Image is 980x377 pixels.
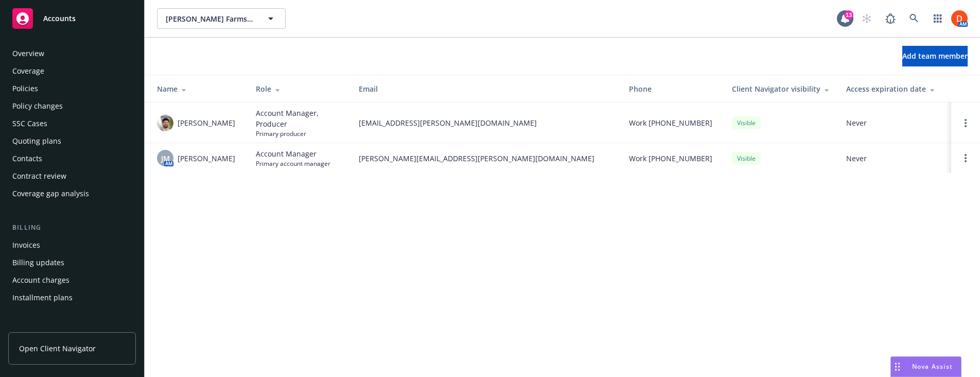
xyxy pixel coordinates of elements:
a: Account charges [8,272,136,288]
a: Invoices [8,237,136,253]
span: [PERSON_NAME] [178,117,235,128]
button: Add team member [902,46,968,66]
a: Installment plans [8,289,136,306]
span: Open Client Navigator [19,343,96,354]
a: Policies [8,80,136,97]
span: JM [161,153,170,164]
a: Billing updates [8,254,136,271]
button: Nova Assist [890,356,961,377]
div: Coverage [12,63,44,79]
button: [PERSON_NAME] Farms LLC [157,8,286,29]
span: [PERSON_NAME] [178,153,235,164]
div: Policy changes [12,98,63,114]
span: Primary producer [256,129,342,138]
div: Access expiration date [846,83,943,94]
div: Invoices [12,237,40,253]
div: Installment plans [12,289,73,306]
span: [PERSON_NAME][EMAIL_ADDRESS][PERSON_NAME][DOMAIN_NAME] [359,153,612,164]
a: Overview [8,45,136,62]
a: Contacts [8,150,136,167]
a: Switch app [927,8,948,29]
div: Policies [12,80,38,97]
a: Contract review [8,168,136,184]
div: Client Navigator visibility [732,83,830,94]
span: Primary account manager [256,159,330,168]
div: Overview [12,45,44,62]
div: Billing updates [12,254,64,271]
div: Contract review [12,168,66,184]
div: Visible [732,116,761,129]
img: photo [157,115,173,131]
a: Open options [959,117,972,129]
div: Email [359,83,612,94]
span: Add team member [902,51,968,61]
a: SSC Cases [8,115,136,132]
span: [EMAIL_ADDRESS][PERSON_NAME][DOMAIN_NAME] [359,117,612,128]
div: 13 [844,10,853,20]
div: Quoting plans [12,133,61,149]
a: Quoting plans [8,133,136,149]
span: Account Manager [256,148,330,159]
div: Coverage gap analysis [12,185,89,202]
span: Never [846,117,943,128]
div: Visible [732,152,761,165]
div: Account charges [12,272,69,288]
span: Work [PHONE_NUMBER] [629,153,712,164]
span: Nova Assist [912,362,953,371]
div: Role [256,83,342,94]
a: Coverage [8,63,136,79]
a: Open options [959,152,972,164]
a: Report a Bug [880,8,901,29]
span: Never [846,153,943,164]
div: Name [157,83,239,94]
div: Contacts [12,150,42,167]
span: Work [PHONE_NUMBER] [629,117,712,128]
a: Accounts [8,4,136,33]
a: Policy changes [8,98,136,114]
a: Start snowing [856,8,877,29]
div: Billing [8,222,136,233]
span: [PERSON_NAME] Farms LLC [166,13,255,24]
a: Coverage gap analysis [8,185,136,202]
div: SSC Cases [12,115,47,132]
img: photo [951,10,968,27]
span: Accounts [43,14,76,23]
a: Search [904,8,924,29]
div: Phone [629,83,715,94]
span: Account Manager, Producer [256,108,342,129]
div: Drag to move [891,357,904,376]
